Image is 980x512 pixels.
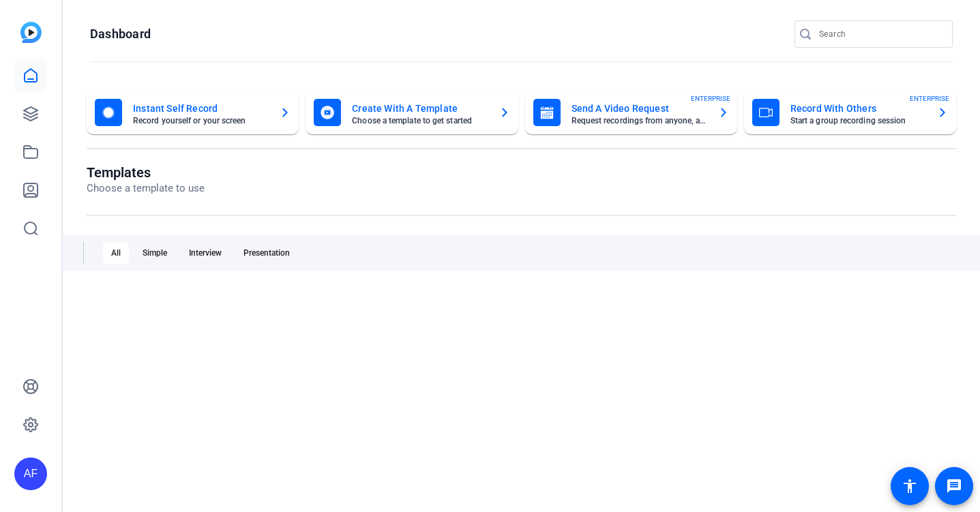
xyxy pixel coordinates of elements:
mat-card-title: Send A Video Request [571,100,707,117]
mat-card-subtitle: Request recordings from anyone, anywhere [571,117,707,125]
span: ENTERPRISE [910,93,949,104]
input: Search [819,26,942,42]
mat-card-title: Instant Self Record [133,100,269,117]
mat-icon: message [946,478,962,494]
button: Record With OthersStart a group recording sessionENTERPRISE [744,91,956,134]
div: Presentation [235,242,298,264]
button: Create With A TemplateChoose a template to get started [306,91,518,134]
mat-icon: accessibility [902,478,918,494]
div: Interview [181,242,230,264]
img: blue-gradient.svg [20,22,42,43]
mat-card-subtitle: Record yourself or your screen [133,117,269,125]
div: AF [14,457,47,490]
span: ENTERPRISE [691,93,730,104]
h1: Templates [87,164,205,181]
p: Choose a template to use [87,181,205,196]
h1: Dashboard [90,26,151,42]
mat-card-title: Record With Others [790,100,926,117]
button: Send A Video RequestRequest recordings from anyone, anywhereENTERPRISE [525,91,737,134]
button: Instant Self RecordRecord yourself or your screen [87,91,299,134]
div: All [103,242,129,264]
mat-card-subtitle: Start a group recording session [790,117,926,125]
mat-card-title: Create With A Template [352,100,488,117]
mat-card-subtitle: Choose a template to get started [352,117,488,125]
div: Simple [134,242,175,264]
